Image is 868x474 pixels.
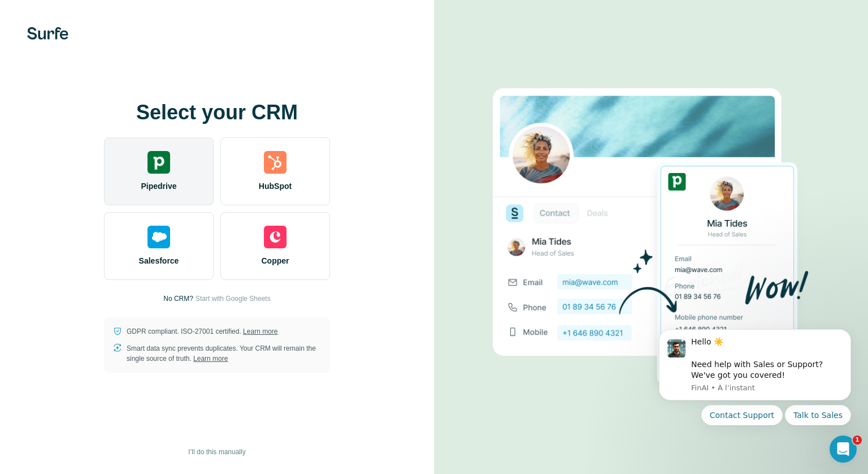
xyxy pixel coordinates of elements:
[259,180,292,192] span: HubSpot
[141,180,176,192] span: Pipedrive
[147,151,170,174] img: pipedrive's logo
[180,443,253,460] button: I’ll do this manually
[196,294,271,304] button: Start with Google Sheets
[830,436,857,463] iframe: Intercom live chat
[163,294,193,304] p: No CRM?
[104,101,330,124] h1: Select your CRM
[127,343,321,364] p: Smart data sync prevents duplicates. Your CRM will remain the single source of truth.
[27,27,68,40] img: Surfe's logo
[188,447,245,457] span: I’ll do this manually
[642,316,868,468] iframe: Intercom notifications message
[139,255,179,266] span: Salesforce
[262,255,289,266] span: Copper
[243,328,277,335] a: Learn more
[493,69,809,405] img: PIPEDRIVE image
[853,436,862,445] span: 1
[193,355,228,363] a: Learn more
[264,151,287,174] img: hubspot's logo
[264,226,287,248] img: copper's logo
[147,226,170,248] img: salesforce's logo
[127,326,277,337] p: GDPR compliant. ISO-27001 certified.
